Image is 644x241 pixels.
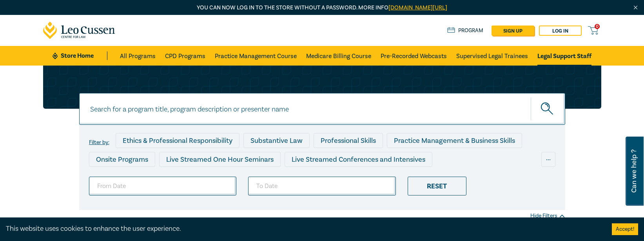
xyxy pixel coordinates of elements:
div: Hide Filters [530,212,565,220]
a: CPD Programs [165,46,205,66]
a: [DOMAIN_NAME][URL] [388,4,447,11]
button: Accept cookies [612,223,638,235]
div: Live Streamed Practical Workshops [89,171,213,186]
p: You can now log in to the store without a password. More info [43,4,601,12]
div: Reset [408,177,466,195]
div: Live Streamed One Hour Seminars [159,152,281,167]
a: Pre-Recorded Webcasts [381,46,447,66]
div: ... [541,152,555,167]
div: Pre-Recorded Webcasts [217,171,307,186]
div: Ethics & Professional Responsibility [116,133,239,148]
div: Practice Management & Business Skills [387,133,522,148]
div: Professional Skills [314,133,383,148]
div: Onsite Programs [89,152,155,167]
a: All Programs [120,46,156,66]
div: Live Streamed Conferences and Intensives [285,152,432,167]
div: National Programs [401,171,473,186]
a: Supervised Legal Trainees [456,46,528,66]
a: Legal Support Staff [537,46,591,66]
div: 10 CPD Point Packages [311,171,397,186]
a: sign up [492,26,534,36]
a: Medicare Billing Course [306,46,371,66]
a: Program [447,26,484,35]
a: Practice Management Course [215,46,297,66]
span: Can we help ? [630,141,638,201]
img: Close [632,4,639,11]
input: From Date [89,177,237,195]
a: Store Home [53,51,107,60]
input: Search for a program title, program description or presenter name [79,93,565,125]
div: Substantive Law [243,133,310,148]
label: Filter by: [89,139,109,146]
div: This website uses cookies to enhance the user experience. [6,224,600,234]
input: To Date [248,177,396,195]
span: 0 [595,24,600,29]
a: Log in [539,26,582,36]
